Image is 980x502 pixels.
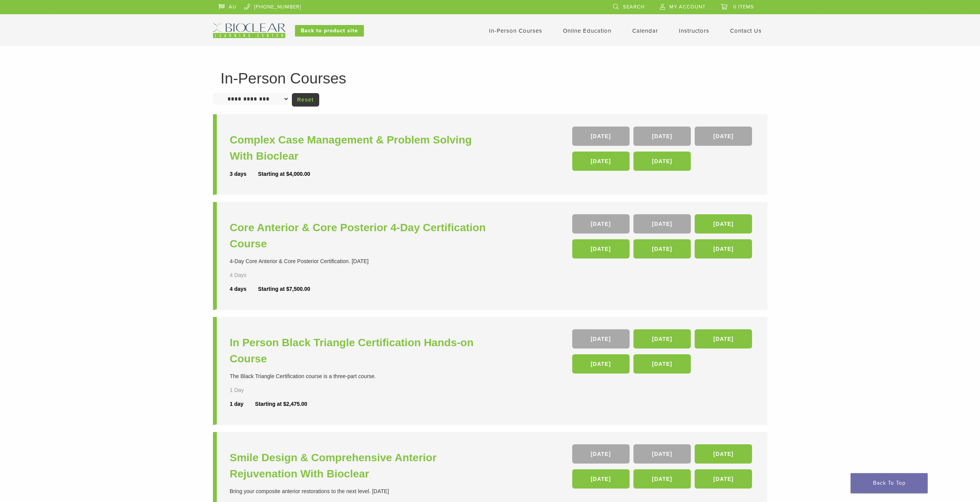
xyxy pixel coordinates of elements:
a: [DATE] [572,469,630,489]
a: [DATE] [572,329,630,349]
a: Online Education [563,27,611,34]
div: , , , , , [572,214,754,262]
div: , , , , , [572,444,754,492]
a: In-Person Courses [489,27,542,34]
a: In Person Black Triangle Certification Hands-on Course [230,335,492,367]
div: Starting at $7,500.00 [258,285,310,293]
div: 4 Days [230,271,269,279]
a: Back to product site [295,25,364,37]
div: 4 days [230,285,258,293]
div: 4-Day Core Anterior & Core Posterior Certification. [DATE] [230,257,492,265]
a: [DATE] [695,469,752,489]
a: [DATE] [633,127,691,146]
a: [DATE] [633,239,691,259]
a: [DATE] [633,214,691,233]
span: 0 items [733,4,754,10]
a: Back To Top [851,473,928,493]
div: 1 day [230,400,255,408]
a: [DATE] [572,152,630,171]
a: [DATE] [572,239,630,259]
a: [DATE] [572,127,630,146]
div: The Black Triangle Certification course is a three-part course. [230,372,492,380]
a: [DATE] [695,329,752,349]
a: Smile Design & Comprehensive Anterior Rejuvenation With Bioclear [230,450,492,482]
div: 1 Day [230,386,269,394]
a: [DATE] [633,329,691,349]
a: [DATE] [633,444,691,464]
div: Bring your composite anterior restorations to the next level. [DATE] [230,487,492,495]
div: , , , , [572,127,754,175]
a: [DATE] [572,354,630,374]
img: Bioclear [213,23,285,38]
a: Calendar [632,27,658,34]
span: My Account [669,4,705,10]
div: Starting at $4,000.00 [258,170,310,178]
a: [DATE] [695,239,752,259]
h1: In-Person Courses [221,71,760,86]
a: Reset [292,93,319,107]
a: [DATE] [695,214,752,233]
a: [DATE] [633,469,691,489]
a: [DATE] [695,127,752,146]
a: Instructors [679,27,709,34]
div: , , , , [572,329,754,377]
a: [DATE] [572,444,630,464]
span: Search [623,4,645,10]
a: Core Anterior & Core Posterior 4-Day Certification Course [230,220,492,252]
a: Complex Case Management & Problem Solving With Bioclear [230,132,492,164]
a: Contact Us [730,27,762,34]
div: 3 days [230,170,258,178]
a: [DATE] [633,354,691,374]
a: [DATE] [695,444,752,464]
a: [DATE] [572,214,630,233]
a: [DATE] [633,152,691,171]
div: Starting at $2,475.00 [255,400,307,408]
